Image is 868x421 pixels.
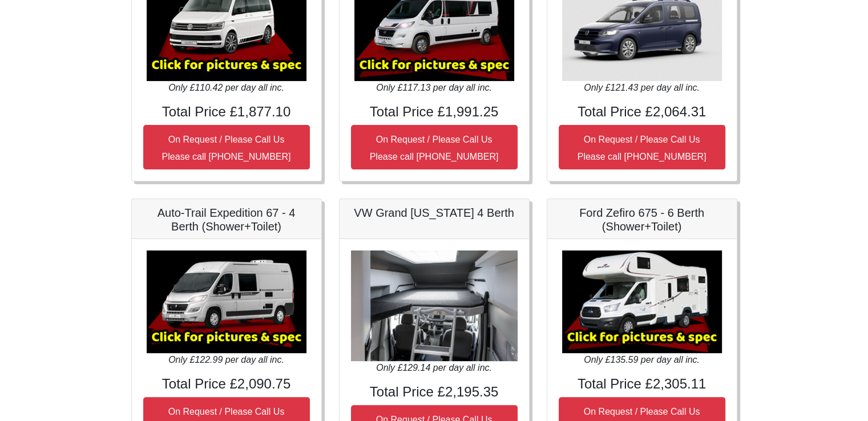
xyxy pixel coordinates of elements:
i: Only £121.43 per day all inc. [584,83,700,92]
h4: Total Price £1,877.10 [143,104,310,120]
h4: Total Price £2,305.11 [559,376,725,392]
h5: VW Grand [US_STATE] 4 Berth [351,206,518,220]
button: On Request / Please Call UsPlease call [PHONE_NUMBER] [559,125,725,169]
i: Only £117.13 per day all inc. [376,83,492,92]
i: Only £135.59 per day all inc. [584,355,700,365]
small: On Request / Please Call Us Please call [PHONE_NUMBER] [578,135,706,161]
h5: Ford Zefiro 675 - 6 Berth (Shower+Toilet) [559,206,725,233]
img: VW Grand California 4 Berth [351,250,518,362]
h4: Total Price £2,064.31 [559,104,725,120]
button: On Request / Please Call UsPlease call [PHONE_NUMBER] [351,125,518,169]
i: Only £110.42 per day all inc. [168,83,284,92]
h4: Total Price £1,991.25 [351,104,518,120]
button: On Request / Please Call UsPlease call [PHONE_NUMBER] [143,125,310,169]
h4: Total Price £2,195.35 [351,384,518,400]
small: On Request / Please Call Us Please call [PHONE_NUMBER] [162,135,291,161]
img: Auto-Trail Expedition 67 - 4 Berth (Shower+Toilet) [147,250,306,353]
i: Only £129.14 per day all inc. [376,363,492,373]
i: Only £122.99 per day all inc. [168,355,284,365]
h5: Auto-Trail Expedition 67 - 4 Berth (Shower+Toilet) [143,206,310,233]
h4: Total Price £2,090.75 [143,376,310,392]
img: Ford Zefiro 675 - 6 Berth (Shower+Toilet) [562,250,722,353]
small: On Request / Please Call Us Please call [PHONE_NUMBER] [370,135,499,161]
